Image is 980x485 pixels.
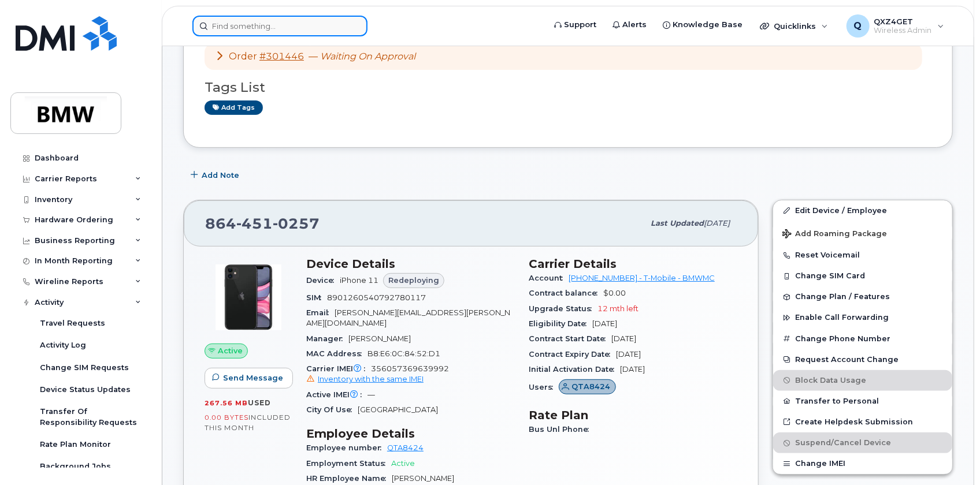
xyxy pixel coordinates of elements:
a: QTA8424 [387,443,424,452]
em: Waiting On Approval [320,51,415,62]
span: Q [854,19,862,33]
span: [PERSON_NAME][EMAIL_ADDRESS][PERSON_NAME][DOMAIN_NAME] [306,308,510,327]
button: Change IMEI [773,453,952,474]
span: 8901260540792780117 [327,293,426,302]
a: [PHONE_NUMBER] - T-Mobile - BMWMC [569,274,715,282]
a: Create Helpdesk Submission [773,412,952,432]
button: Change SIM Card [773,266,952,286]
span: Active [218,345,243,356]
span: Manager [306,334,348,343]
span: [PERSON_NAME] [348,334,411,343]
span: [PERSON_NAME] [392,474,454,483]
span: Wireless Admin [874,26,932,35]
span: [DATE] [616,350,641,359]
button: Request Account Change [773,349,952,370]
div: QXZ4GET [838,14,952,38]
span: Last updated [651,219,704,227]
span: SIM [306,293,327,302]
span: 356057369639992 [306,364,515,385]
span: [DATE] [620,365,645,374]
span: Enable Call Forwarding [795,314,889,322]
span: $0.00 [603,289,626,297]
span: Carrier IMEI [306,364,371,373]
button: Transfer to Personal [773,391,952,412]
span: Email [306,308,335,317]
span: — [309,51,415,62]
span: Users [529,383,559,391]
span: [DATE] [592,319,617,328]
span: Send Message [223,372,283,383]
h3: Rate Plan [529,408,737,422]
button: Send Message [205,368,293,389]
span: QXZ4GET [874,17,932,26]
span: 0257 [273,215,320,232]
button: Suspend/Cancel Device [773,432,952,453]
span: Inventory with the same IMEI [318,375,424,383]
span: Bus Unl Phone [529,425,595,434]
span: City Of Use [306,405,358,414]
a: Knowledge Base [655,13,751,36]
span: [GEOGRAPHIC_DATA] [358,405,438,414]
span: Initial Activation Date [529,365,620,374]
span: Change Plan / Features [795,293,890,301]
img: iPhone_11.jpg [214,263,283,332]
span: Alerts [622,19,647,31]
button: Add Roaming Package [773,221,952,245]
button: Add Note [183,165,249,186]
span: Account [529,274,569,282]
span: Add Note [202,170,239,181]
h3: Device Details [306,257,515,271]
span: 451 [236,215,273,232]
span: [DATE] [704,219,730,227]
a: QTA8424 [559,383,616,391]
button: Enable Call Forwarding [773,307,952,328]
span: Order [229,51,257,62]
span: Redeploying [388,275,439,286]
span: iPhone 11 [340,276,378,285]
span: Knowledge Base [673,19,743,31]
span: 864 [205,215,320,232]
span: Employee number [306,443,387,452]
span: 0.00 Bytes [205,413,248,421]
span: Add Roaming Package [782,229,887,240]
span: Contract Expiry Date [529,350,616,359]
span: 267.56 MB [205,399,248,407]
h3: Employee Details [306,427,515,441]
span: HR Employee Name [306,474,392,483]
iframe: Messenger Launcher [930,435,971,476]
a: #301446 [259,51,304,62]
h3: Carrier Details [529,257,737,271]
a: Inventory with the same IMEI [306,375,424,383]
span: QTA8424 [572,381,611,392]
input: Find something... [192,16,367,36]
span: — [367,390,375,399]
a: Edit Device / Employee [773,200,952,221]
button: Block Data Usage [773,370,952,391]
button: Change Phone Number [773,329,952,349]
h3: Tags List [205,80,931,95]
button: Change Plan / Features [773,286,952,307]
span: 12 mth left [597,304,639,313]
span: Device [306,276,340,285]
span: Quicklinks [774,21,816,31]
span: Support [564,19,596,31]
span: Employment Status [306,459,391,468]
span: MAC Address [306,349,367,358]
span: Upgrade Status [529,304,597,313]
span: Contract Start Date [529,334,611,343]
span: [DATE] [611,334,636,343]
a: Alerts [604,13,655,36]
span: Active IMEI [306,390,367,399]
span: Contract balance [529,289,603,297]
span: B8:E6:0C:84:52:D1 [367,349,440,358]
a: Support [546,13,604,36]
span: used [248,398,271,407]
span: Suspend/Cancel Device [795,439,891,447]
a: Add tags [205,100,263,115]
span: Active [391,459,415,468]
span: Eligibility Date [529,319,592,328]
button: Reset Voicemail [773,245,952,266]
div: Quicklinks [752,14,836,38]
